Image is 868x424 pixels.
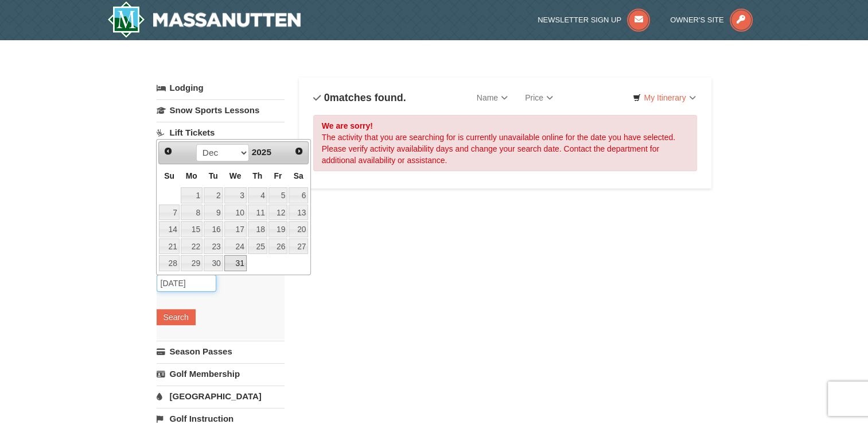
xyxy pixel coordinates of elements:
a: Lodging [157,78,285,98]
a: 18 [248,221,267,237]
a: Name [468,86,516,109]
a: 30 [204,255,223,271]
a: 13 [289,205,308,221]
a: 3 [224,187,247,203]
a: 28 [159,255,179,271]
a: 27 [289,238,308,255]
a: 19 [268,221,288,237]
a: 12 [268,205,288,221]
a: 10 [224,205,247,221]
span: Next [294,147,303,156]
span: Prev [164,147,173,156]
a: Snow Sports Lessons [157,99,285,121]
div: The activity that you are searching for is currently unavailable online for the date you have sel... [313,115,698,171]
strong: We are sorry! [322,121,373,130]
a: 11 [248,205,267,221]
a: 29 [181,255,203,271]
a: 16 [204,221,223,237]
a: [GEOGRAPHIC_DATA] [157,386,285,407]
a: 22 [181,238,203,255]
a: 14 [159,221,179,237]
a: Next [291,143,308,159]
span: Newsletter Sign Up [538,16,621,24]
span: Saturday [294,171,303,180]
span: Friday [274,171,282,180]
a: 15 [181,221,203,237]
span: 2025 [252,147,271,157]
a: Golf Membership [157,363,285,384]
a: Season Passes [157,341,285,362]
a: 26 [268,238,288,255]
a: Prev [160,143,176,159]
a: 25 [248,238,267,255]
a: 17 [224,221,247,237]
a: 1 [181,187,203,203]
a: Massanutten Resort [107,1,301,38]
img: Massanutten Resort Logo [107,1,301,38]
a: My Itinerary [625,89,703,106]
button: Search [157,309,196,325]
span: 0 [324,92,330,103]
a: 24 [224,238,247,255]
a: 6 [289,187,308,203]
h4: matches found. [313,92,406,103]
a: Price [516,86,562,109]
a: 4 [248,187,267,203]
span: Monday [186,171,197,180]
a: 23 [204,238,223,255]
a: 7 [159,205,179,221]
a: 21 [159,238,179,255]
a: Owner's Site [670,16,753,24]
span: Thursday [252,171,262,180]
a: 20 [289,221,308,237]
a: 9 [204,205,223,221]
a: Lift Tickets [157,122,285,143]
span: Sunday [164,171,174,180]
a: 5 [268,187,288,203]
span: Owner's Site [670,16,724,24]
a: 8 [181,205,203,221]
span: Wednesday [229,171,242,180]
a: 31 [224,255,247,271]
span: Tuesday [209,171,218,180]
a: 2 [204,187,223,203]
a: Newsletter Sign Up [538,16,650,24]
